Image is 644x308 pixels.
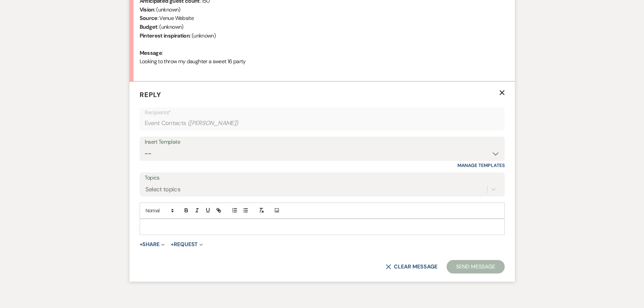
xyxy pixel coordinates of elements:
[140,242,143,247] span: +
[457,162,505,168] a: Manage Templates
[140,90,161,99] span: Reply
[145,185,181,194] div: Select topics
[171,242,174,247] span: +
[188,119,238,128] span: ( [PERSON_NAME] )
[145,137,500,147] div: Insert Template
[140,23,158,30] b: Budget
[447,260,504,274] button: Send Message
[145,117,500,130] div: Event Contacts
[145,173,500,183] label: Topics
[145,108,500,117] p: Recipients*
[140,6,154,13] b: Vision
[140,242,165,247] button: Share
[386,264,437,269] button: Clear message
[140,49,162,56] b: Message
[140,32,190,39] b: Pinterest inspiration
[140,15,158,22] b: Source
[171,242,203,247] button: Request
